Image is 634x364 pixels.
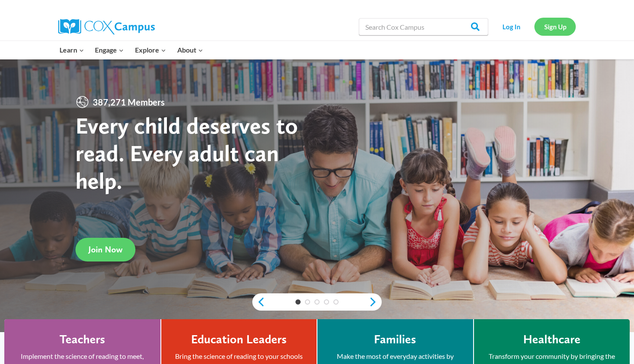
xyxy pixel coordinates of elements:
h4: Education Leaders [191,332,287,347]
nav: Primary Navigation [54,41,208,59]
input: Search Cox Campus [359,18,488,35]
h4: Teachers [60,332,105,347]
a: 2 [305,299,310,305]
h4: Families [374,332,416,347]
nav: Secondary Navigation [493,18,576,35]
a: 3 [314,299,320,305]
a: Sign Up [534,18,576,35]
strong: Every child deserves to read. Every adult can help. [75,112,298,194]
a: Join Now [75,238,135,261]
a: Log In [493,18,530,35]
a: next [369,297,382,307]
a: previous [252,297,265,307]
a: 5 [333,299,339,305]
div: content slider buttons [252,293,382,311]
button: Child menu of Explore [129,41,172,59]
span: 387,271 Members [89,95,168,109]
button: Child menu of About [172,41,209,59]
span: Join Now [88,244,122,255]
img: Cox Campus [58,19,155,34]
h4: Healthcare [523,332,581,347]
a: 4 [324,299,329,305]
button: Child menu of Learn [54,41,90,59]
a: 1 [295,299,301,305]
button: Child menu of Engage [90,41,130,59]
